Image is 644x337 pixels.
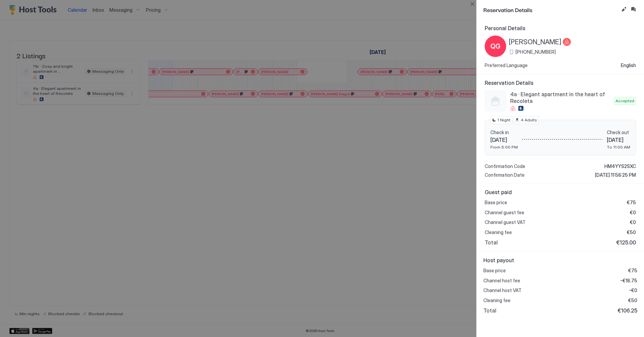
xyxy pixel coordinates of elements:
span: English [621,62,636,68]
span: 4 Adults [521,117,537,123]
span: 4a · Elegant apartment in the heart of Recoleta [510,91,611,104]
span: -€0 [629,287,637,293]
span: Preferred Language [485,62,528,68]
button: Edit reservation [620,5,628,13]
span: Check out [607,129,630,135]
span: €0 [630,219,636,225]
span: Confirmation Code [485,163,525,169]
span: Host payout [483,257,637,264]
span: To 11:00 AM [607,145,630,150]
span: €0 [630,210,636,216]
span: QG [490,41,500,51]
span: Base price [485,200,507,206]
span: €50 [628,297,637,303]
span: Channel guest fee [485,210,524,216]
span: [DATE] [607,136,630,143]
span: HM4YYS2SXC [604,163,636,169]
span: Channel host fee [483,278,520,284]
span: Personal Details [485,25,636,32]
span: Reservation Details [483,5,619,14]
span: €106.25 [618,307,637,314]
span: Total [483,307,496,314]
iframe: Intercom live chat [7,314,23,330]
span: 1 Night [497,117,511,123]
span: Confirmation Date [485,172,525,178]
span: €75 [628,268,637,274]
span: Total [485,239,498,246]
span: From 5:00 PM [490,145,518,150]
span: Base price [483,268,506,274]
span: [DATE] [490,136,518,143]
span: [PERSON_NAME] [509,38,561,46]
button: Inbox [629,5,637,13]
span: €50 [627,229,636,235]
span: €75 [627,200,636,206]
span: Channel host VAT [483,287,522,293]
span: €125.00 [616,239,636,246]
span: -€18.75 [620,278,637,284]
span: Check in [490,129,518,135]
span: Cleaning fee [485,229,512,235]
span: Channel guest VAT [485,219,526,225]
span: Guest paid [485,189,636,195]
span: [DATE] 11:58:25 PM [595,172,636,178]
span: [PHONE_NUMBER] [516,49,556,55]
span: Accepted [615,98,634,104]
span: Reservation Details [485,79,636,86]
span: Cleaning fee [483,297,511,303]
